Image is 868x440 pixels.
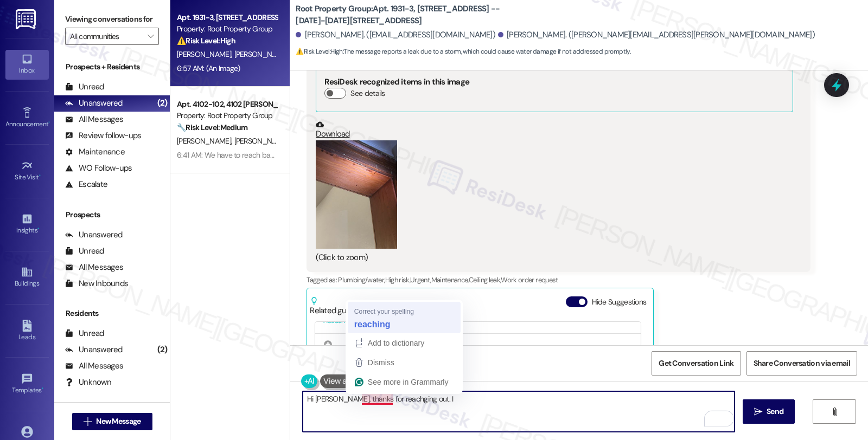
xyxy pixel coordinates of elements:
[338,275,385,284] span: Plumbing/water ,
[177,63,240,73] div: 6:57 AM: (An Image)
[70,28,142,45] input: All communities
[469,275,501,284] span: Ceiling leak ,
[385,275,411,284] span: High risk ,
[65,278,128,289] div: New Inbounds
[767,406,783,417] span: Send
[54,209,170,221] div: Prospects
[592,296,647,308] label: Hide Suggestions
[39,172,41,179] span: •
[65,146,125,158] div: Maintenance
[296,46,630,57] span: : The message reports a leak due to a storm, which could cause water damage if not addressed prom...
[5,263,49,292] a: Buildings
[65,360,123,372] div: All Messages
[5,157,49,186] a: Site Visit •
[316,252,793,263] div: (Click to zoom)
[652,351,741,376] button: Get Conversation Link
[177,49,234,59] span: [PERSON_NAME]
[155,95,170,112] div: (2)
[148,32,154,41] i: 
[65,245,104,257] div: Unread
[316,120,793,139] a: Download
[296,29,495,41] div: [PERSON_NAME]. ([EMAIL_ADDRESS][DOMAIN_NAME])
[155,341,170,358] div: (2)
[177,122,247,132] strong: 🔧 Risk Level: Medium
[431,275,469,284] span: Maintenance ,
[743,399,795,424] button: Send
[96,416,141,427] span: New Message
[177,99,277,110] div: Apt. 4102-102, 4102 [PERSON_NAME]
[501,275,558,284] span: Work order request
[303,391,735,432] textarea: To enrich screen reader interactions, please activate Accessibility in Grammarly extension settings
[310,296,373,316] div: Related guidelines
[754,358,850,369] span: Share Conversation via email
[72,413,152,430] button: New Message
[42,385,43,392] span: •
[65,328,104,339] div: Unread
[296,3,513,27] b: Root Property Group: Apt. 1931-3, [STREET_ADDRESS] -- [DATE]-[DATE][STREET_ADDRESS]
[65,262,123,273] div: All Messages
[65,344,123,355] div: Unanswered
[65,81,104,93] div: Unread
[754,407,762,416] i: 
[177,136,234,146] span: [PERSON_NAME]
[65,163,132,174] div: WO Follow-ups
[177,12,277,23] div: Apt. 1931-3, [STREET_ADDRESS] -- [DATE]-[DATE][STREET_ADDRESS]
[48,119,50,126] span: •
[5,370,49,399] a: Templates •
[177,36,235,46] strong: ⚠️ Risk Level: High
[316,140,397,249] button: Zoom image
[307,272,810,288] div: Tagged as:
[65,179,107,190] div: Escalate
[177,23,277,35] div: Property: Root Property Group
[498,29,815,41] div: [PERSON_NAME]. ([PERSON_NAME][EMAIL_ADDRESS][PERSON_NAME][DOMAIN_NAME])
[177,150,360,160] div: 6:41 AM: We have to reach back out to him so I will do that.
[410,275,431,284] span: Urgent ,
[234,49,289,59] span: [PERSON_NAME]
[65,377,111,388] div: Unknown
[65,130,141,141] div: Review follow-ups
[16,9,38,29] img: ResiDesk Logo
[831,407,839,416] i: 
[746,351,857,376] button: Share Conversation via email
[54,61,170,73] div: Prospects + Residents
[65,11,159,28] label: Viewing conversations for
[659,358,733,369] span: Get Conversation Link
[54,308,170,319] div: Residents
[5,50,49,79] a: Inbox
[5,316,49,346] a: Leads
[234,136,289,146] span: [PERSON_NAME]
[65,98,123,109] div: Unanswered
[350,88,385,99] label: See details
[296,47,342,56] strong: ⚠️ Risk Level: High
[324,76,469,87] b: ResiDesk recognized items in this image
[37,225,39,232] span: •
[65,114,123,125] div: All Messages
[65,229,123,241] div: Unanswered
[177,110,277,121] div: Property: Root Property Group
[5,210,49,239] a: Insights •
[84,417,92,426] i: 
